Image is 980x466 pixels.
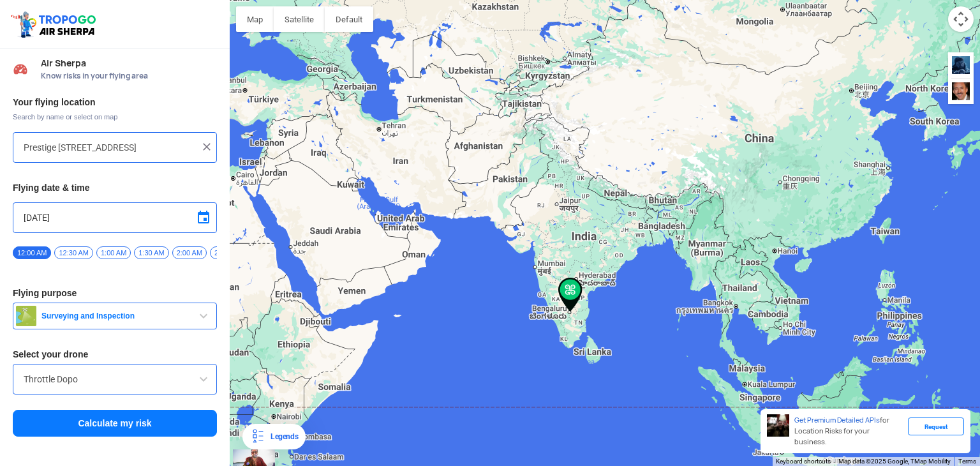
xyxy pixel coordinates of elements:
[13,410,217,437] button: Calculate my risk
[24,210,206,225] input: Select Date
[13,183,217,192] h3: Flying date & time
[54,246,93,259] span: 12:30 AM
[13,303,217,329] button: Surveying and Inspection
[233,449,275,466] img: Google
[948,79,974,104] button: Zoom out
[13,112,217,122] span: Search by name or select on map
[24,372,206,387] input: Search by name or Brand
[233,449,275,466] a: Open this area in Google Maps (opens a new window)
[16,306,36,326] img: survey.png
[767,414,789,437] img: Premium APIs
[172,246,207,259] span: 2:00 AM
[36,311,196,321] span: Surveying and Inspection
[250,429,265,444] img: Legends
[908,417,964,435] div: Request
[776,457,831,466] button: Keyboard shortcuts
[24,140,197,155] input: Search your flying location
[13,61,28,77] img: Risk Scores
[41,58,217,68] span: Air Sherpa
[13,289,217,297] h3: Flying purpose
[274,6,325,32] button: Show satellite imagery
[794,416,880,425] span: Get Premium Detailed APIs
[96,246,131,259] span: 1:00 AM
[265,429,298,444] div: Legends
[13,246,51,259] span: 12:00 AM
[210,246,244,259] span: 2:30 AM
[134,246,168,259] span: 1:30 AM
[41,71,217,81] span: Know risks in your flying area
[838,458,951,465] span: Map data ©2025 Google, TMap Mobility
[789,414,908,448] div: for Location Risks for your business.
[236,6,274,32] button: Show street map
[10,10,100,39] img: ic_tgdronemaps.svg
[948,52,974,78] button: Zoom in
[200,140,213,153] img: ic_close.png
[948,6,974,32] button: Map camera controls
[13,98,217,107] h3: Your flying location
[13,350,217,359] h3: Select your drone
[958,458,976,465] a: Terms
